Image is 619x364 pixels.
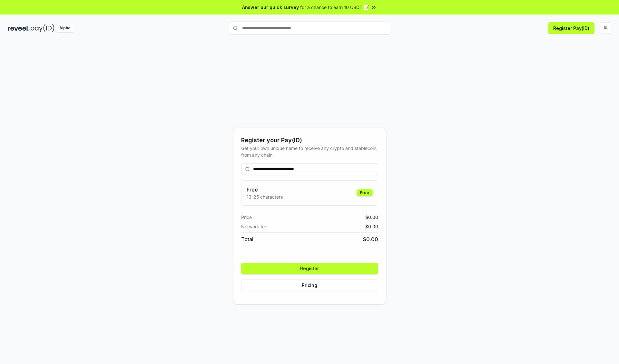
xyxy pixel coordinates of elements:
[242,4,299,11] span: Answer our quick survey
[241,280,378,291] button: Pricing
[241,136,378,145] div: Register your Pay(ID)
[357,189,373,196] div: Free
[241,145,378,158] div: Get your own unique name to receive any crypto and stablecoin, from any chain
[241,223,267,230] span: Network fee
[56,24,74,32] div: Alpha
[31,24,54,32] img: pay_id
[365,214,378,221] span: $ 0.00
[548,22,594,34] button: Register Pay(ID)
[247,193,283,200] p: 13-25 characters
[300,4,369,11] span: for a chance to earn 10 USDT 📝
[363,235,378,243] span: $ 0.00
[365,223,378,230] span: $ 0.00
[241,263,378,274] button: Register
[8,24,29,32] img: reveel_dark
[241,235,253,243] span: Total
[241,214,252,221] span: Price
[247,186,283,193] h3: Free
